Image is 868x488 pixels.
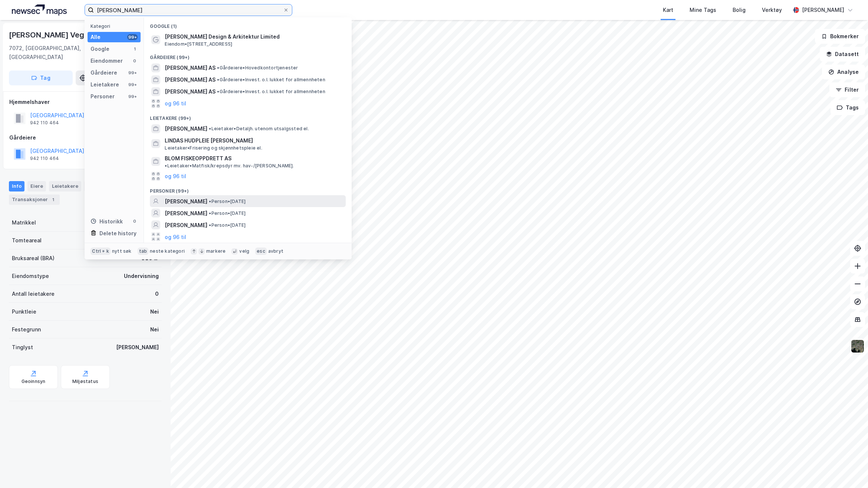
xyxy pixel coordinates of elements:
[91,23,141,29] div: Kategori
[91,45,109,53] div: Google
[209,199,246,204] span: Person • [DATE]
[49,181,81,191] div: Leietakere
[91,80,119,89] div: Leietakere
[91,248,111,255] div: Ctrl + k
[829,82,865,97] button: Filter
[91,92,115,101] div: Personer
[116,343,159,352] div: [PERSON_NAME]
[663,6,673,14] div: Kart
[150,325,159,334] div: Nei
[209,210,246,216] span: Person • [DATE]
[217,65,298,71] span: Gårdeiere • Hovedkontortjenester
[144,109,352,123] div: Leietakere (99+)
[217,77,325,83] span: Gårdeiere • Invest. o.l. lukket for allmennheten
[165,197,207,206] span: [PERSON_NAME]
[268,248,283,254] div: avbryt
[165,145,262,151] span: Leietaker • Frisering og skjønnhetspleie el.
[72,379,98,384] div: Miljøstatus
[820,47,865,62] button: Datasett
[831,452,868,488] iframe: Chat Widget
[12,343,33,352] div: Tinglyst
[9,181,24,191] div: Info
[12,325,41,334] div: Festegrunn
[124,272,159,281] div: Undervisning
[91,56,123,65] div: Eiendommer
[91,217,123,226] div: Historikk
[84,181,112,191] div: Datasett
[30,155,59,161] div: 942 110 464
[132,218,138,224] div: 0
[165,99,186,108] button: og 96 til
[165,75,216,84] span: [PERSON_NAME] AS
[150,307,159,316] div: Nei
[9,29,92,41] div: [PERSON_NAME] Veg 2
[206,248,226,254] div: markere
[802,6,844,14] div: [PERSON_NAME]
[690,6,716,14] div: Mine Tags
[12,307,36,316] div: Punktleie
[165,124,207,133] span: [PERSON_NAME]
[144,17,352,31] div: Google (1)
[150,248,185,254] div: neste kategori
[155,289,159,298] div: 0
[91,33,101,42] div: Alle
[239,248,249,254] div: velg
[49,196,57,203] div: 1
[30,120,59,126] div: 942 110 464
[209,210,211,216] span: •
[217,65,219,71] span: •
[144,182,352,196] div: Personer (99+)
[12,272,49,281] div: Eiendomstype
[132,46,138,52] div: 1
[165,163,294,169] span: Leietaker • Matfisk/krepsdyr mv. hav-/[PERSON_NAME].
[127,34,138,40] div: 99+
[209,222,246,228] span: Person • [DATE]
[831,100,865,115] button: Tags
[127,82,138,88] div: 99+
[165,221,207,230] span: [PERSON_NAME]
[12,289,55,298] div: Antall leietakere
[91,68,117,77] div: Gårdeiere
[9,98,161,107] div: Hjemmelshaver
[165,232,186,241] button: og 96 til
[138,248,149,255] div: tab
[165,209,207,218] span: [PERSON_NAME]
[255,248,267,255] div: esc
[165,154,231,163] span: BLOM FISKEOPPDRETT AS
[165,32,343,41] span: [PERSON_NAME] Design & Arkitektur Limited
[209,126,309,132] span: Leietaker • Detaljh. utenom utsalgssted el.
[9,194,60,205] div: Transaksjoner
[27,181,46,191] div: Eiere
[144,49,352,62] div: Gårdeiere (99+)
[12,4,67,16] img: logo.a4113a55bc3d86da70a041830d287a7e.svg
[831,452,868,488] div: Kontrollprogram for chat
[209,199,211,204] span: •
[165,87,216,96] span: [PERSON_NAME] AS
[815,29,865,44] button: Bokmerker
[165,136,343,145] span: LINDAS HUDPLEIE [PERSON_NAME]
[9,44,104,62] div: 7072, [GEOGRAPHIC_DATA], [GEOGRAPHIC_DATA]
[9,71,73,85] button: Tag
[165,63,216,72] span: [PERSON_NAME] AS
[94,4,283,16] input: Søk på adresse, matrikkel, gårdeiere, leietakere eller personer
[822,65,865,79] button: Analyse
[762,6,782,14] div: Verktøy
[217,89,219,94] span: •
[209,222,211,228] span: •
[112,248,132,254] div: nytt søk
[209,126,211,131] span: •
[22,379,46,384] div: Geoinnsyn
[165,163,167,168] span: •
[217,89,325,95] span: Gårdeiere • Invest. o.l. lukket for allmennheten
[217,77,219,82] span: •
[12,218,36,227] div: Matrikkel
[12,236,42,245] div: Tomteareal
[165,41,232,47] span: Eiendom • [STREET_ADDRESS]
[12,254,55,263] div: Bruksareal (BRA)
[733,6,746,14] div: Bolig
[132,58,138,64] div: 0
[165,172,186,181] button: og 96 til
[127,70,138,76] div: 99+
[99,229,137,238] div: Delete history
[9,133,161,142] div: Gårdeiere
